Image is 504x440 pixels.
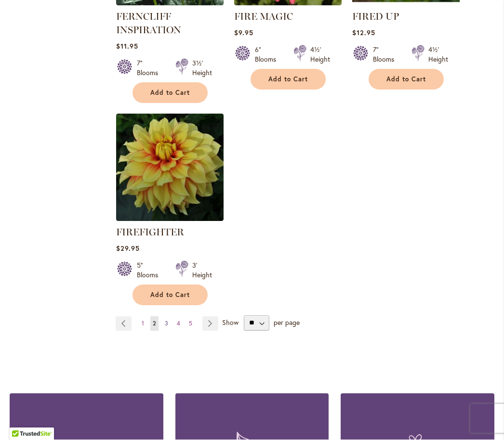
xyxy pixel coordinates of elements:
span: $29.95 [116,244,140,253]
a: FIREFIGHTER [116,227,184,238]
div: 4½' Height [310,45,330,65]
a: 5 [186,317,195,331]
span: $12.95 [352,28,375,38]
div: 5" Blooms [137,261,164,280]
span: 4 [177,320,180,327]
span: Add to Cart [150,291,190,299]
button: Add to Cart [369,69,444,90]
button: Add to Cart [133,285,208,306]
span: 1 [142,320,144,327]
a: 4 [174,317,183,331]
span: 5 [189,320,192,327]
div: 7" Blooms [137,59,164,78]
span: Add to Cart [386,76,426,84]
span: Add to Cart [150,89,190,97]
span: $9.95 [234,28,253,38]
span: Add to Cart [268,76,308,84]
span: $11.95 [116,42,138,51]
a: FERNCLIFF INSPIRATION [116,11,181,36]
div: 7" Blooms [373,45,400,65]
a: FIRE MAGIC [234,11,293,23]
div: 3' Height [192,261,212,280]
img: FIREFIGHTER [116,114,224,221]
a: 3 [162,317,171,331]
span: 2 [153,320,156,327]
iframe: Launch Accessibility Center [7,406,34,433]
span: Show [222,318,239,327]
button: Add to Cart [251,69,326,90]
div: 6" Blooms [255,45,282,65]
a: FIRED UP [352,11,399,23]
button: Add to Cart [133,83,208,104]
a: FIREFIGHTER [116,214,224,223]
div: 3½' Height [192,59,212,78]
a: 1 [139,317,146,331]
span: 3 [165,320,168,327]
span: per page [274,318,300,327]
div: 4½' Height [428,45,448,65]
